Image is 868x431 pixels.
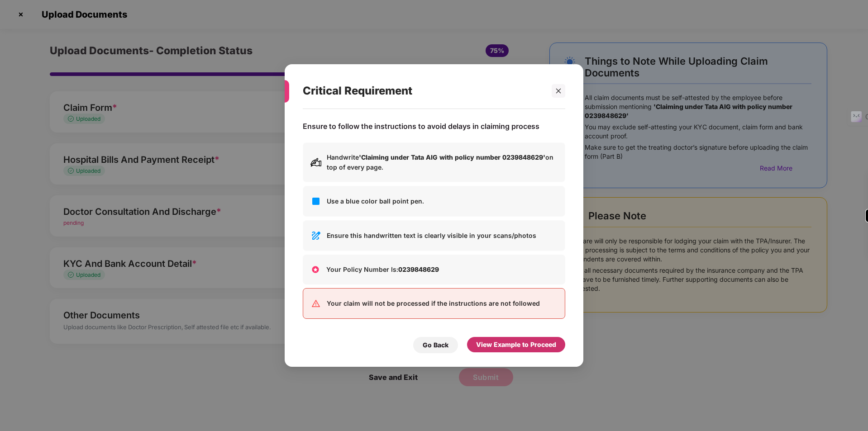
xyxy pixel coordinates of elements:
b: 0239848629 [398,265,439,273]
p: Ensure to follow the instructions to avoid delays in claiming process [303,122,539,131]
div: Critical Requirement [303,73,544,109]
p: Use a blue color ball point pen. [327,196,558,206]
p: Ensure this handwritten text is clearly visible in your scans/photos [327,231,558,241]
p: Handwrite on top of every page. [327,152,558,172]
img: svg+xml;base64,PHN2ZyB3aWR0aD0iMjQiIGhlaWdodD0iMjQiIHZpZXdCb3g9IjAgMCAyNCAyNCIgZmlsbD0ibm9uZSIgeG... [310,298,321,309]
img: +cAAAAASUVORK5CYII= [310,264,321,275]
img: svg+xml;base64,PHN2ZyB3aWR0aD0iMjAiIGhlaWdodD0iMjAiIHZpZXdCb3g9IjAgMCAyMCAyMCIgZmlsbD0ibm9uZSIgeG... [310,157,321,168]
div: View Example to Proceed [476,340,556,350]
p: Your claim will not be processed if the instructions are not followed [327,298,558,308]
p: Your Policy Number Is: [326,265,558,275]
b: 'Claiming under Tata AIG with policy number 0239848629' [359,153,545,161]
div: Go Back [423,340,448,350]
span: close [555,88,562,94]
img: svg+xml;base64,PHN2ZyB3aWR0aD0iMjQiIGhlaWdodD0iMjQiIHZpZXdCb3g9IjAgMCAyNCAyNCIgZmlsbD0ibm9uZSIgeG... [310,230,321,241]
img: svg+xml;base64,PHN2ZyB3aWR0aD0iMjQiIGhlaWdodD0iMjQiIHZpZXdCb3g9IjAgMCAyNCAyNCIgZmlsbD0ibm9uZSIgeG... [310,196,321,207]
